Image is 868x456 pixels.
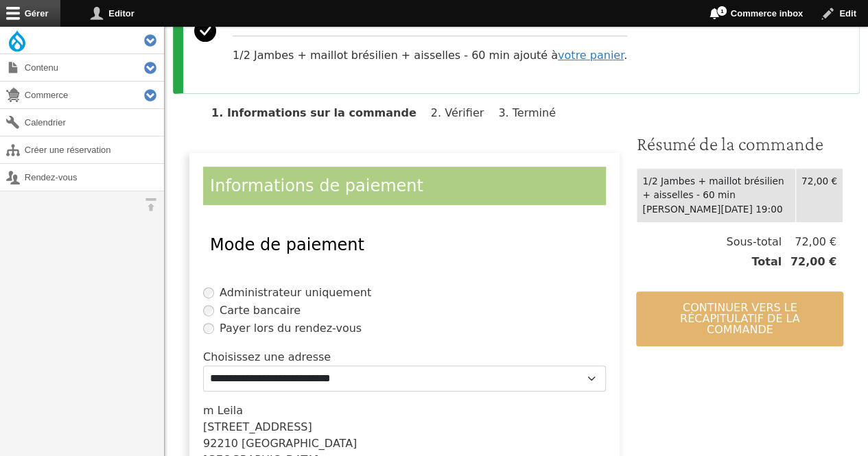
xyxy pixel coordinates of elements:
[431,106,495,119] li: Vérifier
[751,254,782,270] span: Total
[642,174,789,202] div: 1/2 Jambes + maillot brésilien + aisselles - 60 min
[203,437,238,450] span: 92210
[203,420,312,433] span: [STREET_ADDRESS]
[795,168,843,222] td: 72,00 €
[203,404,214,417] span: m
[242,437,357,450] span: [GEOGRAPHIC_DATA]
[210,235,364,254] span: Mode de paiement
[210,176,423,195] span: Informations de paiement
[782,254,836,270] span: 72,00 €
[636,132,843,156] h3: Résumé de la commande
[782,234,836,250] span: 72,00 €
[137,191,164,218] button: Orientation horizontale
[220,285,371,301] label: Administrateur uniquement
[218,404,243,417] span: Leila
[716,5,727,16] span: 1
[220,302,301,319] label: Carte bancaire
[203,349,331,365] label: Choisissez une adresse
[498,106,567,119] li: Terminé
[220,320,362,337] label: Payer lors du rendez-vous
[211,106,427,119] li: Informations sur la commande
[636,291,843,346] button: Continuer vers le récapitulatif de la commande
[726,234,782,250] span: Sous-total
[642,204,782,215] time: [PERSON_NAME][DATE] 19:00
[558,49,624,62] a: votre panier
